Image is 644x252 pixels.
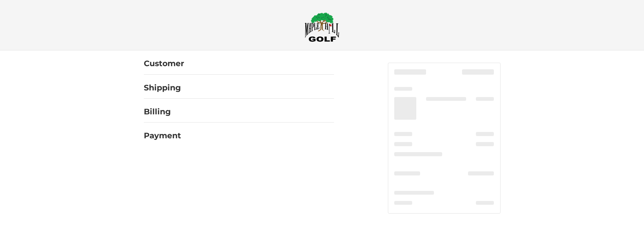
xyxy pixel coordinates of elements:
iframe: Gorgias live chat messenger [6,225,75,246]
h2: Billing [144,107,181,117]
h2: Shipping [144,83,181,93]
h2: Payment [144,131,181,140]
img: Maple Hill Golf [305,12,339,42]
h2: Customer [144,59,184,68]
